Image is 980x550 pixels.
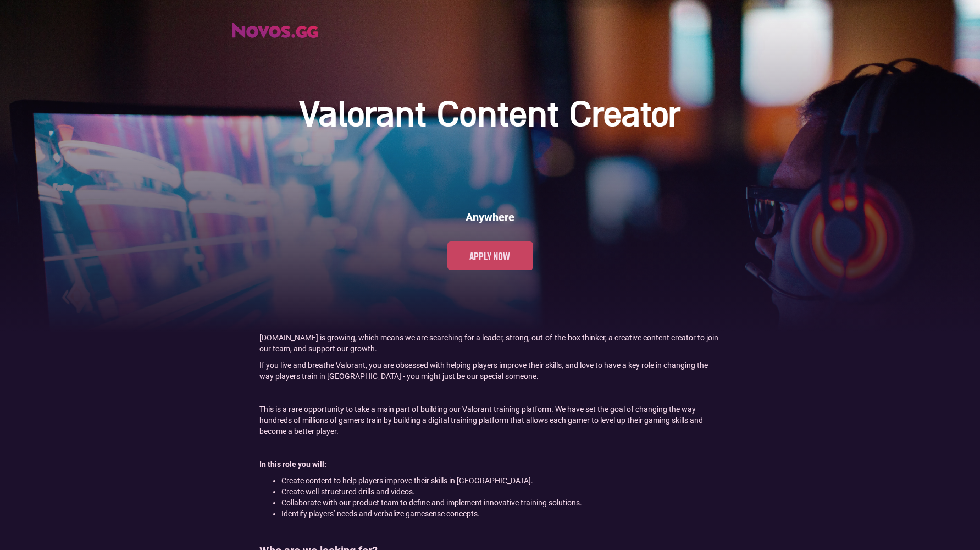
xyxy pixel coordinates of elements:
[466,210,514,225] h6: Anywhere
[259,360,721,382] p: If you live and breathe Valorant, you are obsessed with helping players improve their skills, and...
[259,442,721,453] p: ‍
[259,460,326,469] strong: In this role you will:
[281,508,721,519] li: Identify players’ needs and verbalize gamesense concepts.
[300,95,680,138] h1: Valorant Content Creator
[259,332,721,354] p: [DOMAIN_NAME] is growing, which means we are searching for a leader, strong, out-of-the-box think...
[259,387,721,398] p: ‍
[259,404,721,437] p: This is a rare opportunity to take a main part of building our Valorant training platform. We hav...
[447,241,533,270] a: Apply now
[281,497,721,508] li: Collaborate with our product team to define and implement innovative training solutions.
[281,486,721,497] li: Create well-structured drills and videos.
[281,475,721,486] li: Create content to help players improve their skills in [GEOGRAPHIC_DATA].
